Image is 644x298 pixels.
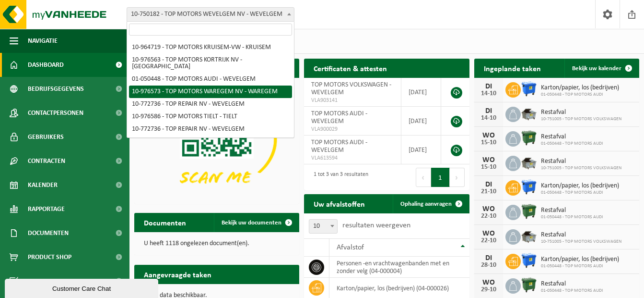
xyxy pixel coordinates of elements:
span: Bedrijfsgegevens [28,77,84,101]
li: 01-050448 - TOP MOTORS AUDI - WEVELGEM [129,73,292,86]
div: 22-10 [479,237,498,244]
img: WB-5000-GAL-GY-01 [521,154,537,171]
span: 01-050448 - TOP MOTORS AUDI [541,263,619,269]
li: 10-964719 - TOP MOTORS KRUISEM-VW - KRUISEM [129,41,292,54]
img: WB-1100-HPE-GN-01 [521,130,537,146]
span: 01-050448 - TOP MOTORS AUDI [541,190,619,196]
span: 10-751005 - TOP MOTORS VOLKSWAGEN [541,165,621,171]
button: Next [450,168,465,187]
span: TOP MOTORS AUDI - WEVELGEM [311,139,367,154]
span: Documenten [28,221,69,245]
div: 29-10 [479,286,498,293]
a: Bekijk uw documenten [214,213,298,232]
h2: Ingeplande taken [474,59,550,77]
div: WO [479,279,498,286]
li: 10-772736 - TOP REPAIR NV - WEVELGEM [129,123,292,136]
span: Afvalstof [337,244,364,251]
div: 14-10 [479,90,498,97]
div: 14-10 [479,115,498,122]
span: 10 [309,220,337,233]
div: 28-10 [479,262,498,269]
span: Restafval [541,133,603,141]
span: Karton/papier, los (bedrijven) [541,182,619,190]
div: DI [479,107,498,115]
img: WB-1100-HPE-BE-01 [521,81,537,97]
img: Download de VHEPlus App [134,78,299,202]
img: WB-1100-HPE-GN-01 [521,203,537,220]
div: 21-10 [479,188,498,195]
span: 10 [309,219,338,234]
td: [DATE] [401,107,441,136]
label: resultaten weergeven [342,222,410,229]
div: DI [479,254,498,262]
p: U heeft 1118 ongelezen document(en). [144,240,290,247]
span: Contracten [28,149,65,173]
td: personen -en vrachtwagenbanden met en zonder velg (04-000004) [329,257,469,278]
span: VLA903141 [311,97,394,104]
span: Gebruikers [28,125,64,149]
div: WO [479,156,498,164]
span: Restafval [541,109,621,116]
div: WO [479,230,498,237]
span: 01-050448 - TOP MOTORS AUDI [541,288,603,294]
a: Ophaling aanvragen [393,194,468,213]
span: Restafval [541,207,603,214]
span: Bekijk uw documenten [222,220,281,226]
span: VLA613594 [311,154,394,162]
span: 10-751005 - TOP MOTORS VOLKSWAGEN [541,239,621,245]
span: VLA900029 [311,125,394,133]
li: 10-772736 - TOP REPAIR NV - WEVELGEM [129,98,292,111]
span: Rapportage [28,197,65,221]
div: 15-10 [479,139,498,146]
button: 1 [431,168,450,187]
iframe: chat widget [5,277,160,298]
div: 15-10 [479,164,498,171]
span: TOP MOTORS VOLKSWAGEN - WEVELGEM [311,81,391,96]
span: 10-750182 - TOP MOTORS WEVELGEM NV - WEVELGEM [127,7,294,22]
span: TOP MOTORS AUDI - WEVELGEM [311,110,367,125]
span: 01-050448 - TOP MOTORS AUDI [541,214,603,220]
div: DI [479,181,498,188]
span: Product Shop [28,245,71,269]
li: 10-976573 - TOP MOTORS WAREGEM NV - WAREGEM [129,86,292,98]
h2: Aangevraagde taken [134,265,221,284]
td: [DATE] [401,78,441,107]
span: Ophaling aanvragen [400,201,452,207]
span: Dashboard [28,53,64,77]
a: Bekijk uw kalender [564,59,638,78]
td: [DATE] [401,136,441,164]
span: 10-750182 - TOP MOTORS WEVELGEM NV - WEVELGEM [127,8,294,21]
button: Previous [416,168,431,187]
span: 01-050448 - TOP MOTORS AUDI [541,92,619,98]
li: 10-976563 - TOP MOTORS KORTRIJK NV - [GEOGRAPHIC_DATA] [129,54,292,73]
span: Bekijk uw kalender [572,65,621,72]
span: 10-751005 - TOP MOTORS VOLKSWAGEN [541,116,621,122]
div: 22-10 [479,213,498,220]
img: WB-5000-GAL-GY-01 [521,228,537,244]
h2: Documenten [134,213,196,232]
img: WB-1100-HPE-BE-01 [521,252,537,269]
span: Navigatie [28,29,58,53]
span: 01-050448 - TOP MOTORS AUDI [541,141,603,147]
span: Acceptatievoorwaarden [28,269,105,293]
div: WO [479,205,498,213]
span: Restafval [541,280,603,288]
h2: Certificaten & attesten [304,59,397,77]
span: Restafval [541,231,621,239]
img: WB-5000-GAL-GY-01 [521,105,537,122]
span: Contactpersonen [28,101,83,125]
img: WB-1100-HPE-GN-01 [521,277,537,293]
img: WB-1100-HPE-BE-01 [521,179,537,195]
span: Restafval [541,158,621,165]
h2: Uw afvalstoffen [304,194,375,213]
div: 1 tot 3 van 3 resultaten [309,167,368,188]
div: DI [479,83,498,90]
span: Kalender [28,173,58,197]
div: WO [479,132,498,139]
span: Karton/papier, los (bedrijven) [541,256,619,263]
li: 10-976586 - TOP MOTORS TIELT - TIELT [129,111,292,123]
span: Karton/papier, los (bedrijven) [541,84,619,92]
